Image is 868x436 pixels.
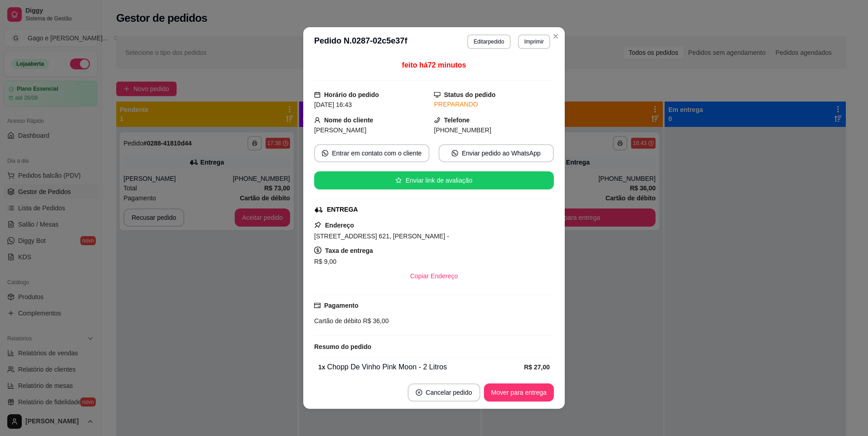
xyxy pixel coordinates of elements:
[444,91,496,98] strong: Status do pedido
[484,383,554,402] button: Mover para entrega
[361,317,389,325] span: R$ 36,00
[314,233,449,240] span: [STREET_ADDRESS] 621, [PERSON_NAME] -
[524,363,550,371] strong: R$ 27,00
[325,247,373,254] strong: Taxa de entrega
[402,61,466,69] span: feito há 72 minutos
[434,126,491,134] span: [PHONE_NUMBER]
[467,34,510,49] button: Editarpedido
[314,343,371,350] strong: Resumo do pedido
[314,221,321,228] span: pushpin
[434,100,554,109] div: PREPARANDO
[518,34,550,49] button: Imprimir
[314,258,336,265] span: R$ 9,00
[434,92,440,98] span: desktop
[452,150,458,156] span: whats-app
[444,116,470,124] strong: Telefone
[314,92,321,98] span: calendar
[324,91,379,98] strong: Horário do pedido
[434,117,440,123] span: phone
[325,222,354,229] strong: Endereço
[408,383,480,402] button: close-circleCancelar pedido
[314,317,361,325] span: Cartão de débito
[327,205,358,214] div: ENTREGA
[314,144,429,162] button: whats-appEntrar em contato com o cliente
[318,363,325,371] strong: 1 x
[403,267,465,285] button: Copiar Endereço
[395,177,402,184] span: star
[314,126,366,134] span: [PERSON_NAME]
[318,362,524,373] div: Chopp De Vinho Pink Moon - 2 Litros
[314,34,407,49] h3: Pedido N. 0287-02c5e37f
[548,29,563,44] button: Close
[439,144,554,162] button: whats-appEnviar pedido ao WhatsApp
[314,101,352,108] span: [DATE] 16:43
[322,150,328,156] span: whats-app
[416,389,422,396] span: close-circle
[314,117,321,123] span: user
[314,247,321,254] span: dollar
[314,171,554,189] button: starEnviar link de avaliação
[324,302,358,309] strong: Pagamento
[324,116,373,124] strong: Nome do cliente
[314,302,321,309] span: credit-card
